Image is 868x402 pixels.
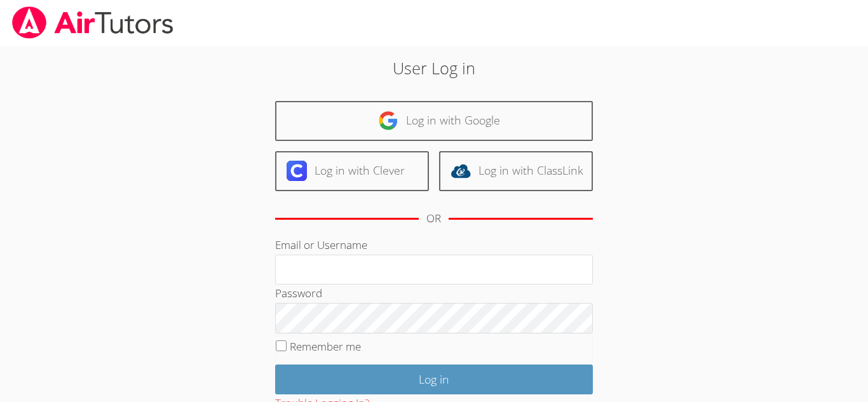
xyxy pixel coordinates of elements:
input: Log in [275,365,593,394]
img: airtutors_banner-c4298cdbf04f3fff15de1276eac7730deb9818008684d7c2e4769d2f7ddbe033.png [11,6,175,39]
h2: User Log in [200,56,668,80]
a: Log in with Google [275,101,593,141]
div: OR [426,210,441,228]
img: google-logo-50288ca7cdecda66e5e0955fdab243c47b7ad437acaf1139b6f446037453330a.svg [378,111,398,131]
a: Log in with Clever [275,151,429,191]
img: classlink-logo-d6bb404cc1216ec64c9a2012d9dc4662098be43eaf13dc465df04b49fa7ab582.svg [451,161,471,181]
img: clever-logo-6eab21bc6e7a338710f1a6ff85c0baf02591cd810cc4098c63d3a4b26e2feb20.svg [287,161,307,181]
label: Password [275,286,322,300]
label: Email or Username [275,238,367,252]
label: Remember me [290,339,361,354]
a: Log in with ClassLink [439,151,593,191]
